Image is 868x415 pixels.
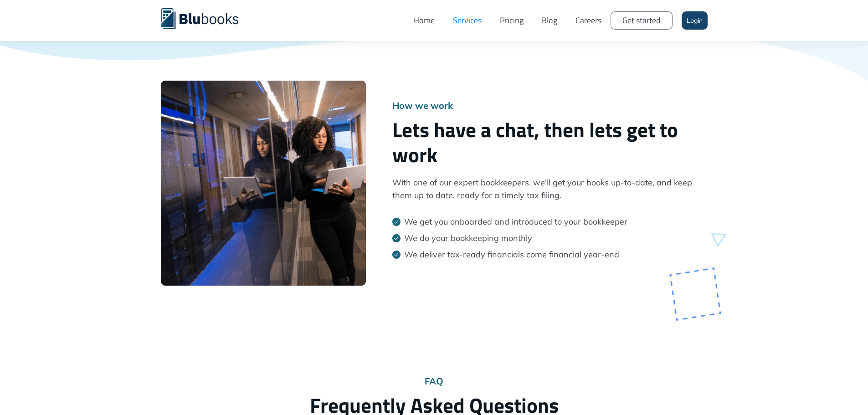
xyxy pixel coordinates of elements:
[404,248,619,261] div: We deliver tax-ready financials come financial year-end
[161,377,708,386] div: FAQ
[392,117,708,167] h2: Lets have a chat, then lets get to work
[611,11,673,30] a: Get started
[404,232,532,245] div: We do your bookkeeping monthly
[405,7,444,34] a: Home
[444,7,491,34] a: Services
[533,7,566,34] a: Blog
[491,7,533,34] a: Pricing
[566,7,611,34] a: Careers
[392,177,692,200] strong: With one of our expert bookkeepers, we'll get your books up-to-date, and keep them up to date, re...
[161,7,252,29] a: home
[392,101,708,110] div: How we work
[404,215,627,228] div: We get you onboarded and introduced to your bookkeeper
[682,11,708,30] a: Login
